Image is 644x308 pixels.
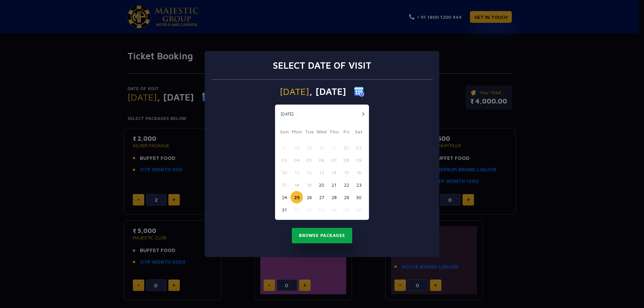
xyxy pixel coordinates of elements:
[340,128,353,137] span: Fri
[273,60,371,71] h3: Select date of visit
[303,154,315,166] button: 05
[303,179,315,191] button: 19
[290,203,303,216] button: 01
[328,128,340,137] span: Thu
[303,203,315,216] button: 02
[315,179,328,191] button: 20
[303,141,315,154] button: 29
[277,109,297,119] button: [DATE]
[353,179,365,191] button: 23
[328,166,340,179] button: 14
[328,191,340,203] button: 28
[290,191,303,203] button: 25
[290,166,303,179] button: 11
[353,141,365,154] button: 02
[290,128,303,137] span: Mon
[303,166,315,179] button: 12
[340,203,353,216] button: 05
[340,166,353,179] button: 15
[328,154,340,166] button: 07
[340,179,353,191] button: 22
[315,203,328,216] button: 03
[340,191,353,203] button: 29
[353,166,365,179] button: 16
[353,203,365,216] button: 06
[290,154,303,166] button: 04
[278,166,290,179] button: 10
[328,203,340,216] button: 04
[340,141,353,154] button: 01
[315,141,328,154] button: 30
[292,228,352,243] button: Browse Packages
[328,179,340,191] button: 21
[340,154,353,166] button: 08
[315,154,328,166] button: 06
[278,154,290,166] button: 03
[353,154,365,166] button: 09
[353,128,365,137] span: Sat
[280,87,309,96] span: [DATE]
[309,87,346,96] span: , [DATE]
[303,128,315,137] span: Tue
[278,191,290,203] button: 24
[315,166,328,179] button: 13
[354,86,364,97] img: calender icon
[290,141,303,154] button: 28
[328,141,340,154] button: 31
[278,128,290,137] span: Sun
[278,141,290,154] button: 27
[353,191,365,203] button: 30
[303,191,315,203] button: 26
[315,128,328,137] span: Wed
[290,179,303,191] button: 18
[278,203,290,216] button: 31
[315,191,328,203] button: 27
[278,179,290,191] button: 17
